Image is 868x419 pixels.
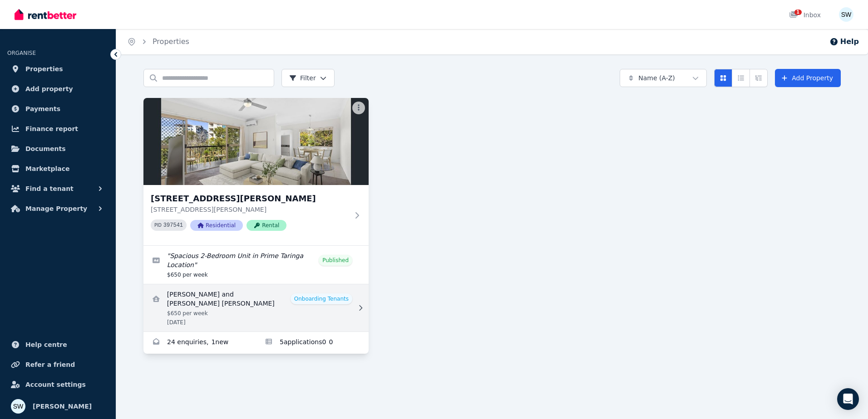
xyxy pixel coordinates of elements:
div: Open Intercom Messenger [837,388,859,410]
button: Help [829,36,859,47]
a: Add Property [775,69,841,87]
img: Unit 8/162 Swann Rd, Taringa [143,98,369,185]
a: Marketplace [7,160,108,178]
a: Finance report [7,120,108,138]
a: Unit 8/162 Swann Rd, Taringa[STREET_ADDRESS][PERSON_NAME][STREET_ADDRESS][PERSON_NAME]PID 397541R... [143,98,369,245]
button: More options [352,102,365,114]
a: Edit listing: Spacious 2-Bedroom Unit in Prime Taringa Location [143,246,369,284]
span: 1 [794,10,802,15]
a: Documents [7,140,108,158]
div: View options [714,69,768,87]
nav: Breadcrumb [116,29,200,54]
a: Enquiries for Unit 8/162 Swann Rd, Taringa [143,332,256,354]
a: Account settings [7,375,108,394]
button: Compact list view [732,69,750,87]
span: Refer a friend [25,359,75,370]
span: Account settings [25,379,86,390]
span: Manage Property [25,203,87,214]
span: Payments [25,103,60,114]
a: Help centre [7,336,108,354]
img: Sam Watson [839,7,853,22]
h3: [STREET_ADDRESS][PERSON_NAME] [151,192,349,205]
span: Rental [247,220,286,231]
button: Filter [281,69,335,87]
button: Expanded list view [750,69,768,87]
button: Manage Property [7,200,108,218]
img: RentBetter [15,8,76,21]
span: Finance report [25,123,78,134]
div: Inbox [789,10,821,19]
a: Add property [7,80,108,98]
img: Sam Watson [11,399,25,414]
p: [STREET_ADDRESS][PERSON_NAME] [151,205,349,214]
span: Residential [190,220,243,231]
a: Properties [153,37,189,46]
span: ORGANISE [7,50,36,56]
a: Payments [7,100,108,118]
span: Marketplace [25,163,69,174]
span: Documents [25,143,66,154]
a: Applications for Unit 8/162 Swann Rd, Taringa [256,332,369,354]
span: Find a tenant [25,183,74,194]
code: 397541 [163,222,183,229]
button: Card view [714,69,732,87]
span: Name (A-Z) [638,73,675,83]
a: Refer a friend [7,356,108,374]
small: PID [154,223,162,228]
span: Properties [25,63,63,74]
span: [PERSON_NAME] [33,401,92,412]
span: Add property [25,83,73,94]
span: Filter [289,73,316,83]
button: Find a tenant [7,180,108,198]
button: Name (A-Z) [620,69,707,87]
a: View details for Abel Tharakan and Abhinav Tharakan Joju Melayil [143,284,369,331]
a: Properties [7,60,108,78]
span: Help centre [25,339,67,350]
